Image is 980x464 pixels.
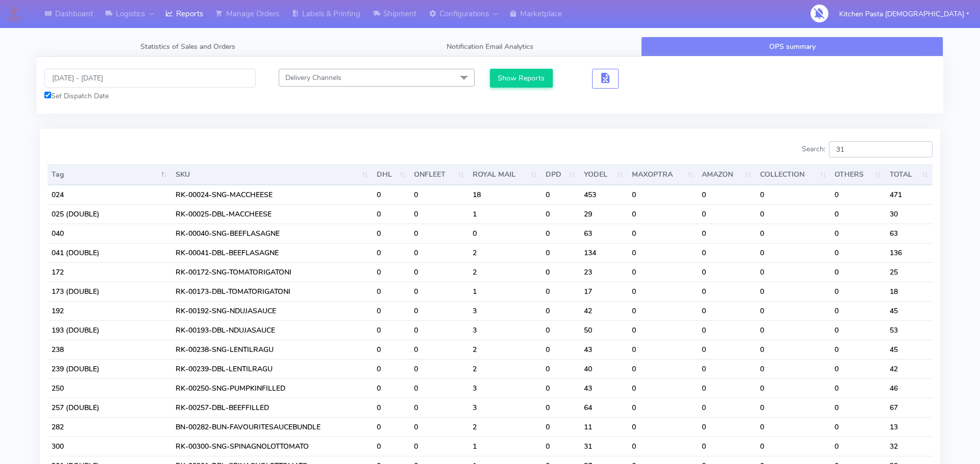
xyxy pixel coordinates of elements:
td: 64 [580,398,628,417]
td: 0 [756,301,830,320]
td: 0 [410,417,469,436]
td: 0 [410,224,469,243]
td: 0 [830,282,886,301]
td: 0 [756,340,830,359]
td: 0 [830,262,886,282]
td: 3 [469,398,542,417]
th: MAXOPTRA : activate to sort column ascending [628,165,698,185]
td: 239 (DOUBLE) [47,359,171,378]
td: 0 [698,359,755,378]
td: 0 [830,320,886,340]
td: 0 [542,417,580,436]
td: RK-00300-SNG-SPINAGNOLOTTOMATO [171,436,372,456]
td: 257 (DOUBLE) [47,398,171,417]
td: 0 [698,417,755,436]
td: 46 [886,378,933,398]
td: 0 [542,340,580,359]
td: 0 [410,185,469,204]
span: Notification Email Analytics [447,42,533,51]
td: 0 [542,262,580,282]
td: 238 [47,340,171,359]
td: 43 [580,378,628,398]
td: 0 [410,320,469,340]
td: 0 [373,398,410,417]
td: RK-00239-DBL-LENTILRAGU [171,359,372,378]
td: 0 [756,398,830,417]
td: 63 [886,224,933,243]
td: 0 [373,436,410,456]
td: RK-00193-DBL-NDUJASAUCE [171,320,372,340]
td: 0 [830,224,886,243]
button: Kitchen Pasta [DEMOGRAPHIC_DATA] [831,4,977,24]
td: 1 [469,282,542,301]
span: Statistics of Sales and Orders [140,42,235,51]
td: 1 [469,204,542,224]
div: Set Dispatch Date [44,91,256,101]
label: Search: [802,141,933,157]
td: 0 [542,243,580,262]
td: 0 [373,204,410,224]
td: 0 [410,340,469,359]
td: RK-00025-DBL-MACCHEESE [171,204,372,224]
td: 0 [628,436,698,456]
td: 0 [542,398,580,417]
td: 3 [469,320,542,340]
td: 0 [628,243,698,262]
td: RK-00250-SNG-PUMPKINFILLED [171,378,372,398]
td: 0 [542,320,580,340]
td: 136 [886,243,933,262]
input: Pick the Daterange [44,69,256,88]
td: 0 [410,301,469,320]
td: 471 [886,185,933,204]
td: 0 [373,417,410,436]
td: 0 [698,262,755,282]
td: 173 (DOUBLE) [47,282,171,301]
td: 0 [410,204,469,224]
td: 2 [469,417,542,436]
td: 1 [469,436,542,456]
td: 0 [756,378,830,398]
td: 0 [410,262,469,282]
td: 0 [469,224,542,243]
td: 0 [698,398,755,417]
td: 31 [580,436,628,456]
td: 025 (DOUBLE) [47,204,171,224]
button: Show Reports [490,69,553,88]
td: 0 [542,185,580,204]
td: 0 [628,359,698,378]
th: ONFLEET : activate to sort column ascending [410,165,469,185]
td: 42 [580,301,628,320]
td: 041 (DOUBLE) [47,243,171,262]
td: 63 [580,224,628,243]
input: Search: [829,141,933,157]
th: COLLECTION : activate to sort column ascending [756,165,830,185]
td: 29 [580,204,628,224]
td: 42 [886,359,933,378]
td: 0 [410,378,469,398]
td: 0 [410,243,469,262]
td: 0 [628,417,698,436]
td: 0 [542,224,580,243]
td: RK-00172-SNG-TOMATORIGATONI [171,262,372,282]
td: 43 [580,340,628,359]
td: 192 [47,301,171,320]
td: 0 [373,243,410,262]
td: 0 [756,243,830,262]
th: AMAZON : activate to sort column ascending [698,165,755,185]
td: 0 [628,320,698,340]
td: RK-00192-SNG-NDUJASAUCE [171,301,372,320]
td: 453 [580,185,628,204]
td: 024 [47,185,171,204]
td: 0 [628,204,698,224]
td: 282 [47,417,171,436]
td: 13 [886,417,933,436]
td: 0 [542,378,580,398]
ul: Tabs [37,37,943,57]
td: 2 [469,243,542,262]
td: 134 [580,243,628,262]
th: TOTAL : activate to sort column ascending [886,165,933,185]
td: 0 [628,262,698,282]
td: 3 [469,301,542,320]
td: 0 [698,436,755,456]
td: 0 [628,340,698,359]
